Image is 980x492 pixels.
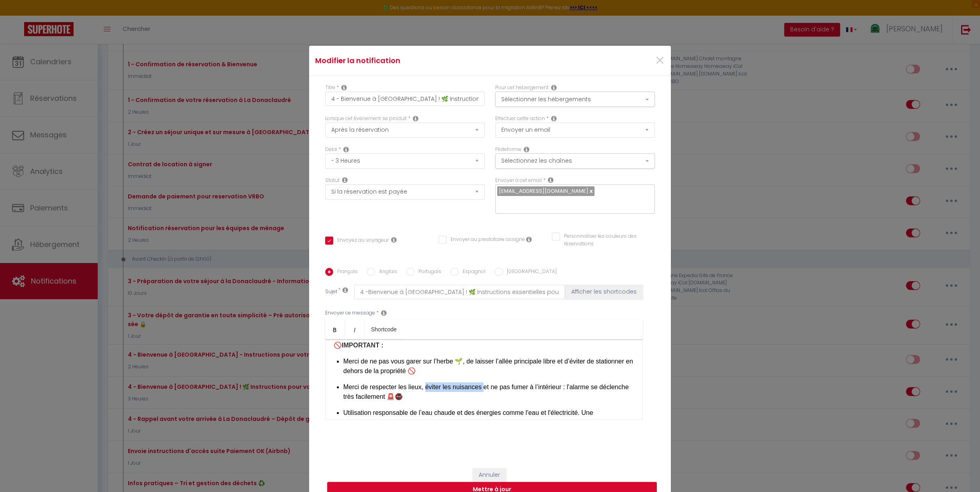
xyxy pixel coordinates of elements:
[655,52,665,69] button: Close
[325,115,407,122] label: Lorsque cet événement se produit
[495,177,542,184] label: Envoyer à cet email
[495,92,655,107] button: Sélectionner les hébergements
[345,320,365,339] a: Italic
[341,84,347,91] i: Title
[325,84,335,92] label: Titre
[343,382,634,402] p: especter les lieux, éviter les nuisances et ne pas fumer à l’intérieur : l'alarme se déclenche tr...
[333,268,358,277] label: Français
[342,287,348,293] i: Subject
[334,341,634,350] p: 🚫
[524,146,529,153] i: Action Channel
[499,187,588,195] span: [EMAIL_ADDRESS][DOMAIN_NAME]
[526,236,532,243] i: Envoyer au prestataire si il est assigné
[414,268,441,277] label: Portugais
[495,146,521,153] label: Plateforme
[315,55,545,66] h4: Modifier la notification
[551,115,557,122] i: Action Type
[325,177,340,184] label: Statut
[325,309,375,317] label: Envoyer ce message
[459,268,486,277] label: Espagnol
[343,357,634,376] p: Merci de ne pas vous garer sur l’herbe 🌱, de laisser l’allée principale libre et d’éviter de stat...
[503,268,557,277] label: [GEOGRAPHIC_DATA]
[548,177,554,183] i: Recipient
[495,115,545,122] label: Effectuer cette action
[342,342,383,349] strong: IMPORTANT :
[375,268,397,277] label: Anglais
[343,146,349,153] i: Action Time
[325,320,345,339] a: Bold
[565,285,643,299] button: Afficher les shortcodes
[495,84,549,92] label: Pour cet hébergement
[495,153,655,169] button: Sélectionnez les chaînes
[391,237,397,243] i: Envoyer au voyageur
[381,310,387,316] i: Message
[325,288,337,296] label: Sujet
[342,177,348,183] i: Booking status
[413,115,418,122] i: Event Occur
[473,468,506,482] button: Annuler
[655,49,665,73] span: ×
[343,384,372,390] span: ​Merci de r
[325,146,337,153] label: Délai
[551,84,557,91] i: This Rental
[343,408,634,437] p: Utilisation responsable de l’eau chaude et des énergies comme l'eau et l'électricité. Une consomm...
[365,320,403,339] a: Shortcode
